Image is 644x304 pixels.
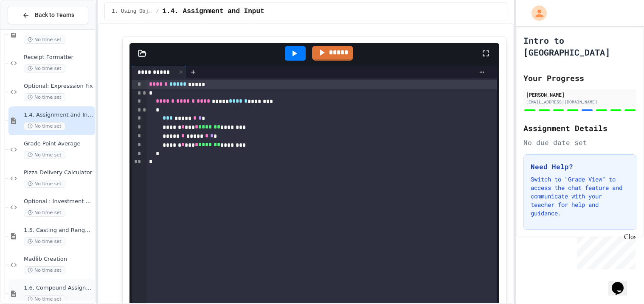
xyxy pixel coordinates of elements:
h2: Assignment Details [523,122,636,134]
div: [EMAIL_ADDRESS][DOMAIN_NAME] [526,99,634,105]
iframe: chat widget [608,270,636,296]
span: No time set [24,180,65,188]
span: 1. Using Objects and Methods [112,8,152,15]
span: No time set [24,93,65,101]
span: Optional: Expresssion Fix [24,83,93,90]
div: My Account [523,3,549,23]
span: 1.6. Compound Assignment Operators [24,284,93,292]
div: No due date set [523,137,636,148]
span: 1.4. Assignment and Input [163,6,264,17]
h1: Intro to [GEOGRAPHIC_DATA] [523,34,636,58]
p: Switch to "Grade View" to access the chat feature and communicate with your teacher for help and ... [531,175,629,218]
iframe: chat widget [574,233,636,269]
span: 1.4. Assignment and Input [24,112,93,119]
button: Back to Teams [8,6,88,24]
span: Receipt Formatter [24,54,93,61]
h3: Need Help? [531,162,629,172]
div: Chat with us now!Close [3,3,59,54]
span: 1.5. Casting and Ranges of Values [24,227,93,234]
span: Grade Point Average [24,140,93,148]
h2: Your Progress [523,72,636,84]
span: Pizza Delivery Calculator [24,169,93,176]
span: Madlib Creation [24,256,93,263]
span: No time set [24,122,65,130]
span: No time set [24,151,65,159]
span: No time set [24,237,65,245]
span: No time set [24,266,65,274]
span: Optional : Investment Portfolio Tracker [24,198,93,205]
span: No time set [24,295,65,303]
span: No time set [24,209,65,217]
span: No time set [24,36,65,44]
span: No time set [24,64,65,73]
div: [PERSON_NAME] [526,91,634,98]
span: / [156,8,159,15]
span: Back to Teams [35,11,74,20]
